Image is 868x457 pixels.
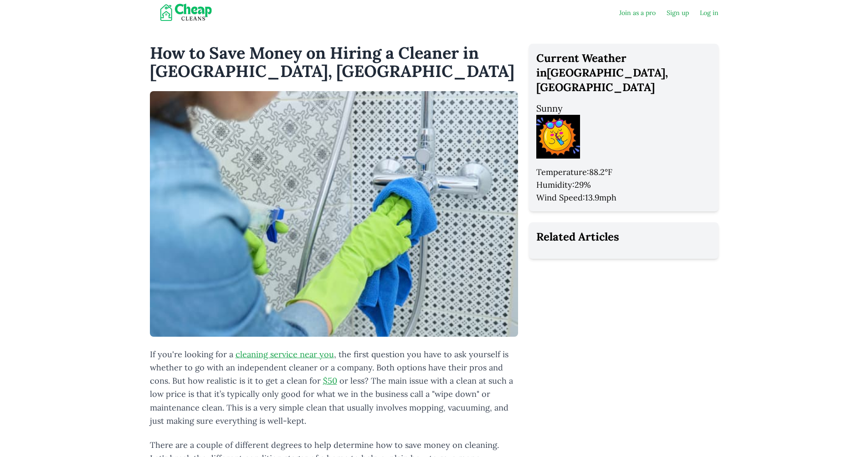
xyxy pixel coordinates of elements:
p: Wind Speed: 13.9 mph [536,191,711,204]
a: Join as a pro [619,8,656,17]
p: If you're looking for a , the first question you have to ask yourself is whether to go with an in... [150,348,518,428]
p: Sunny [536,102,711,115]
a: cleaning service near you [236,349,334,359]
h1: How to Save Money on Hiring a Cleaner in [GEOGRAPHIC_DATA], [GEOGRAPHIC_DATA] [150,44,518,80]
p: Humidity: 29 % [536,179,711,191]
a: Log in [700,8,719,17]
img: Current weather in Trinity, FL [536,115,580,159]
h2: Related Articles [536,230,711,244]
a: $50 [323,375,337,386]
a: Sign up [667,8,689,17]
img: Cheap Cleans Florida [150,4,226,22]
img: How to save money on hiring a cleaner in Trinity, FL [150,91,518,337]
h2: Current Weather in [GEOGRAPHIC_DATA], [GEOGRAPHIC_DATA] [536,51,711,95]
p: Temperature: 88.2 °F [536,166,711,179]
